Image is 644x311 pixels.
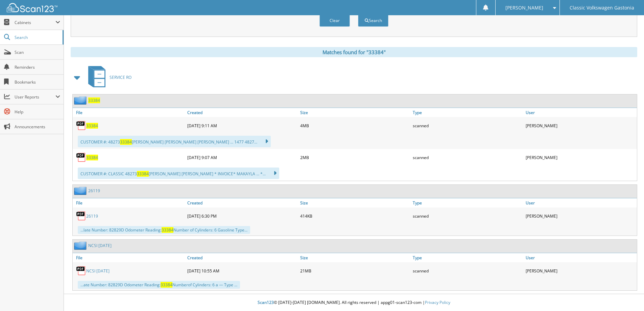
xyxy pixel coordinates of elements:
[15,94,55,100] span: User Reports
[7,3,57,12] img: scan123-logo-white.svg
[15,49,60,55] span: Scan
[15,64,60,70] span: Reminders
[71,47,637,57] div: Matches found for "33384"
[76,211,86,221] img: PDF.png
[425,299,450,305] a: Privacy Policy
[120,139,132,145] span: 33384
[15,20,55,25] span: Cabinets
[78,281,240,289] div: ...ate Number: 82829D Odometer Reading: Numberof Cylinders: 6 a — Type ...
[137,171,149,177] span: 33384
[411,198,524,207] a: Type
[74,186,88,195] img: folder2.png
[78,136,271,147] div: CUSTOMER #: 48273 [PERSON_NAME] [PERSON_NAME] [PERSON_NAME] ... 1477 4827...
[524,209,637,223] div: [PERSON_NAME]
[524,108,637,117] a: User
[186,209,299,223] div: [DATE] 6:30 PM
[524,253,637,262] a: User
[15,109,60,115] span: Help
[411,209,524,223] div: scanned
[86,213,98,219] a: 26119
[411,264,524,277] div: scanned
[73,198,186,207] a: File
[15,35,59,40] span: Search
[299,253,411,262] a: Size
[299,264,411,277] div: 21MB
[162,227,173,233] span: 33384
[411,253,524,262] a: Type
[64,294,644,311] div: © [DATE]-[DATE] [DOMAIN_NAME]. All rights reserved | appg01-scan123-com |
[524,264,637,277] div: [PERSON_NAME]
[78,226,250,234] div: ...late Number: 82829D Odometer Reading: Number of Cylinders: 6 Gasoline Type...
[88,97,100,103] a: 33384
[524,198,637,207] a: User
[524,119,637,132] div: [PERSON_NAME]
[110,74,132,80] span: SERVICE RO
[299,198,411,207] a: Size
[86,123,98,129] a: 33384
[161,282,172,288] span: 33384
[74,96,88,105] img: folder2.png
[76,152,86,162] img: PDF.png
[258,299,274,305] span: Scan123
[358,14,388,27] button: Search
[15,124,60,130] span: Announcements
[299,119,411,132] div: 4MB
[76,266,86,276] img: PDF.png
[186,198,299,207] a: Created
[319,14,350,27] button: Clear
[610,279,644,311] iframe: Chat Widget
[73,253,186,262] a: File
[15,79,60,85] span: Bookmarks
[299,108,411,117] a: Size
[88,243,112,248] a: NCSI [DATE]
[299,209,411,223] div: 414KB
[78,168,279,179] div: CUSTOMER #: CLASSIC 48273 [PERSON_NAME] [PERSON_NAME] * INVOICE* MAKAYLA ... *...
[76,120,86,131] img: PDF.png
[88,188,100,194] a: 26119
[505,6,543,10] span: [PERSON_NAME]
[84,64,132,91] a: SERVICE RO
[299,151,411,164] div: 2MB
[186,119,299,132] div: [DATE] 9:11 AM
[186,151,299,164] div: [DATE] 9:07 AM
[186,108,299,117] a: Created
[73,108,186,117] a: File
[411,151,524,164] div: scanned
[86,268,110,274] a: NCSI [DATE]
[411,119,524,132] div: scanned
[570,6,634,10] span: Classic Volkswagen Gastonia
[186,253,299,262] a: Created
[411,108,524,117] a: Type
[74,241,88,250] img: folder2.png
[186,264,299,277] div: [DATE] 10:55 AM
[86,155,98,160] a: 33384
[524,151,637,164] div: [PERSON_NAME]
